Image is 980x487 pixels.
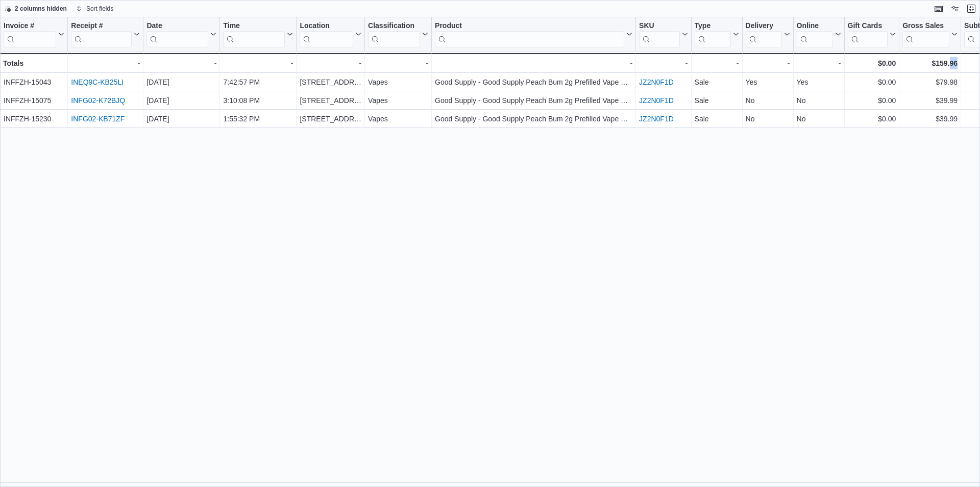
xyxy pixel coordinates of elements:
button: Keyboard shortcuts [933,3,945,15]
div: $39.99 [902,113,958,125]
div: No [797,94,841,107]
div: SKU [639,21,679,31]
span: Sort fields [86,5,113,13]
div: $159.96 [902,57,958,69]
div: Sale [695,94,739,107]
div: $0.00 [848,113,896,125]
button: Invoice # [4,21,64,47]
button: Online [797,21,841,47]
div: - [146,57,216,69]
a: INFG02-K72BJQ [71,96,125,105]
button: Sort fields [72,3,117,15]
button: Date [146,21,216,47]
div: [STREET_ADDRESS] [300,94,361,107]
div: Good Supply - Good Supply Peach Bum 2g Prefilled Vape Cartridge - Blend [435,113,632,125]
button: Location [300,21,361,47]
div: Gross Sales [902,21,949,31]
div: No [746,94,790,107]
div: [STREET_ADDRESS] [300,113,361,125]
div: $79.98 [902,76,958,88]
div: Vapes [368,76,428,88]
div: Receipt # [71,21,132,31]
div: Time [223,21,285,47]
button: SKU [639,21,688,47]
div: $0.00 [848,94,896,107]
div: Delivery [746,21,782,31]
div: Classification [368,21,420,31]
div: - [71,57,140,69]
div: Product [435,21,624,31]
button: Type [695,21,739,47]
span: 2 columns hidden [15,5,67,13]
button: Time [223,21,293,47]
div: Sale [695,113,739,125]
a: JZ2N0F1D [639,115,674,123]
div: Type [695,21,731,31]
div: Yes [746,76,790,88]
div: Receipt # URL [71,21,132,47]
div: Sale [695,76,739,88]
a: INFG02-KB71ZF [71,115,125,123]
button: Gross Sales [902,21,958,47]
div: Gross Sales [902,21,949,47]
div: Invoice # [4,21,56,31]
div: - [746,57,790,69]
a: JZ2N0F1D [639,78,674,86]
div: Time [223,21,285,31]
div: $0.00 [848,76,896,88]
div: SKU URL [639,21,679,47]
button: Delivery [746,21,790,47]
button: Receipt # [71,21,140,47]
div: 7:42:57 PM [223,76,293,88]
div: Good Supply - Good Supply Peach Bum 2g Prefilled Vape Cartridge - Blend [435,76,632,88]
div: Yes [797,76,841,88]
div: Date [146,21,208,31]
div: INFFZH-15075 [4,94,64,107]
div: [DATE] [146,94,216,107]
div: - [639,57,688,69]
a: JZ2N0F1D [639,96,674,105]
div: - [435,57,632,69]
div: 3:10:08 PM [223,94,293,107]
div: Classification [368,21,420,47]
div: [DATE] [146,113,216,125]
div: Invoice # [4,21,56,47]
div: $0.00 [848,57,896,69]
div: Location [300,21,353,47]
div: Delivery [746,21,782,47]
div: Totals [3,57,64,69]
div: Online [797,21,833,31]
div: [STREET_ADDRESS] [300,76,361,88]
button: Classification [368,21,428,47]
div: Good Supply - Good Supply Peach Bum 2g Prefilled Vape Cartridge - Blend [435,94,632,107]
div: Vapes [368,94,428,107]
div: INFFZH-15230 [4,113,64,125]
div: Vapes [368,113,428,125]
div: INFFZH-15043 [4,76,64,88]
div: [DATE] [146,76,216,88]
div: - [695,57,739,69]
div: No [746,113,790,125]
button: Exit fullscreen [965,3,977,15]
button: 2 columns hidden [1,3,71,15]
div: $39.99 [902,94,958,107]
div: Online [797,21,833,47]
button: Display options [949,3,961,15]
div: No [797,113,841,125]
div: Date [146,21,208,47]
div: - [300,57,361,69]
div: Type [695,21,731,47]
div: - [797,57,841,69]
div: - [368,57,428,69]
div: - [223,57,293,69]
button: Product [435,21,632,47]
div: 1:55:32 PM [223,113,293,125]
div: Gift Cards [848,21,888,31]
a: INEQ9C-KB25LI [71,78,124,86]
div: Location [300,21,353,31]
div: Gift Card Sales [848,21,888,47]
div: Product [435,21,624,47]
button: Gift Cards [848,21,896,47]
